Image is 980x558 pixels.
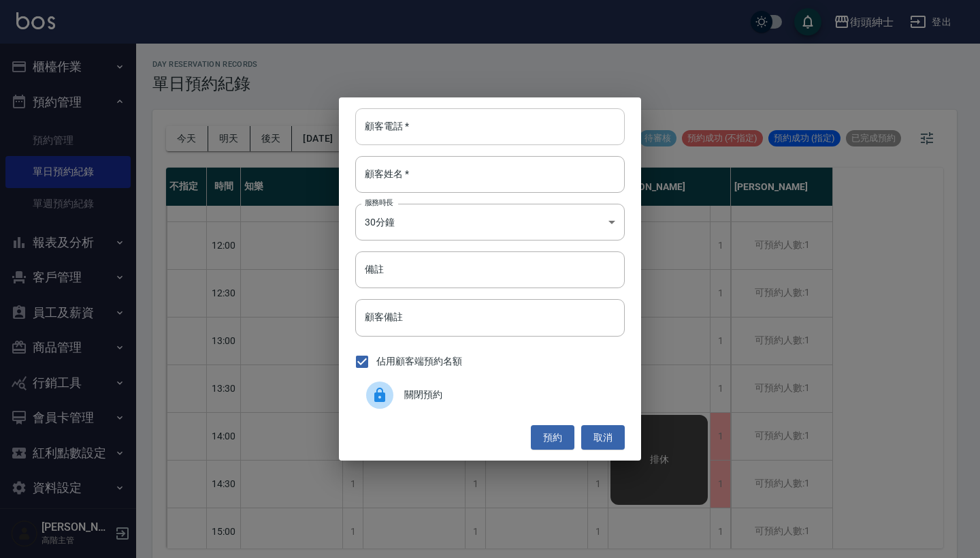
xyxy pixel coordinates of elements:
[531,425,574,450] button: 預約
[404,388,614,402] span: 關閉預約
[365,198,393,208] label: 服務時長
[376,354,462,369] span: 佔用顧客端預約名額
[581,425,625,450] button: 取消
[355,204,625,241] div: 30分鐘
[355,376,625,414] div: 關閉預約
